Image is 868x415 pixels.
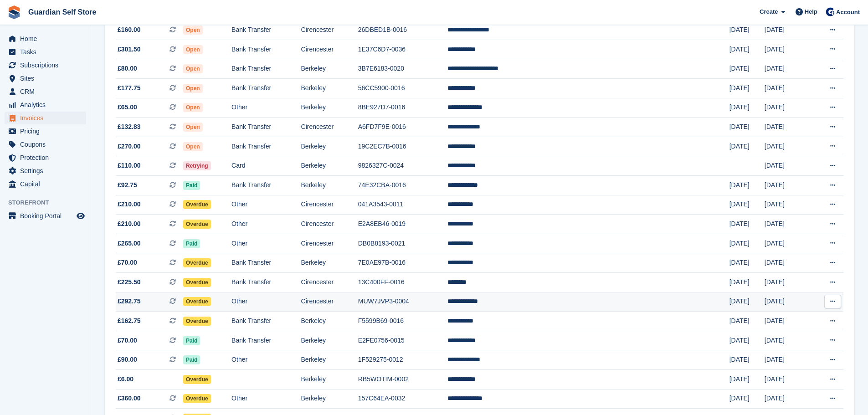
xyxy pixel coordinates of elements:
span: £92.75 [118,180,137,190]
td: [DATE] [729,312,765,331]
td: [DATE] [729,389,765,409]
td: [DATE] [729,253,765,273]
td: Other [231,234,301,253]
td: Cirencester [301,40,358,59]
td: Berkeley [301,312,358,331]
td: 9826327C-0024 [358,156,447,176]
td: Cirencester [301,118,358,137]
td: [DATE] [765,369,810,389]
td: [DATE] [765,137,810,156]
td: [DATE] [729,292,765,312]
td: [DATE] [765,312,810,331]
span: £292.75 [118,297,141,306]
td: [DATE] [765,273,810,292]
td: Berkeley [301,350,358,370]
td: [DATE] [729,273,765,292]
td: [DATE] [729,369,765,389]
td: Berkeley [301,156,358,176]
td: [DATE] [729,234,765,253]
a: menu [5,178,86,190]
span: Overdue [183,297,211,306]
td: Other [231,389,301,409]
td: 3B7E6183-0020 [358,59,447,79]
td: E2A8EB46-0019 [358,215,447,234]
span: Overdue [183,375,211,384]
td: 26DBED1B-0016 [358,20,447,40]
span: Settings [20,164,75,177]
td: Cirencester [301,215,358,234]
span: Retrying [183,161,211,170]
span: £162.75 [118,316,141,326]
span: £160.00 [118,25,141,35]
span: £70.00 [118,336,137,345]
td: Berkeley [301,79,358,98]
span: £301.50 [118,45,141,54]
td: 74E32CBA-0016 [358,176,447,195]
td: Other [231,292,301,312]
span: £6.00 [118,374,134,384]
span: Pricing [20,125,75,138]
span: Overdue [183,258,211,267]
span: Booking Portal [20,210,75,222]
span: Subscriptions [20,59,75,72]
span: Coupons [20,138,75,151]
td: Other [231,215,301,234]
td: 8BE927D7-0016 [358,98,447,118]
td: 19C2EC7B-0016 [358,137,447,156]
td: [DATE] [765,20,810,40]
img: Tom Scott [826,7,835,16]
td: Cirencester [301,292,358,312]
td: [DATE] [765,79,810,98]
td: Berkeley [301,98,358,118]
a: menu [5,151,86,164]
a: menu [5,59,86,72]
td: Berkeley [301,369,358,389]
a: menu [5,138,86,151]
td: Berkeley [301,253,358,273]
span: £110.00 [118,161,141,170]
span: £132.83 [118,122,141,132]
td: [DATE] [765,118,810,137]
span: £80.00 [118,64,137,73]
span: £65.00 [118,102,137,112]
td: Berkeley [301,59,358,79]
td: Cirencester [301,234,358,253]
td: [DATE] [765,389,810,409]
span: £90.00 [118,355,137,364]
td: Bank Transfer [231,118,301,137]
td: [DATE] [765,292,810,312]
span: Paid [183,181,200,190]
td: Berkeley [301,137,358,156]
span: Open [183,142,203,151]
td: [DATE] [729,215,765,234]
a: menu [5,125,86,138]
span: Sites [20,72,75,85]
td: [DATE] [765,253,810,273]
td: 1F529275-0012 [358,350,447,370]
td: Berkeley [301,331,358,350]
td: [DATE] [765,234,810,253]
td: Bank Transfer [231,137,301,156]
span: Tasks [20,46,75,58]
img: stora-icon-8386f47178a22dfd0bd8f6a31ec36ba5ce8667c1dd55bd0f319d3a0aa187defe.svg [7,5,21,19]
span: £360.00 [118,394,141,403]
td: [DATE] [729,331,765,350]
span: £70.00 [118,258,137,267]
td: [DATE] [729,59,765,79]
span: Open [183,84,203,93]
td: 157C64EA-0032 [358,389,447,409]
a: menu [5,46,86,58]
td: [DATE] [765,98,810,118]
span: Paid [183,336,200,345]
a: menu [5,164,86,177]
td: Cirencester [301,195,358,215]
span: Open [183,26,203,35]
a: menu [5,72,86,85]
td: 1E37C6D7-0036 [358,40,447,59]
td: [DATE] [729,118,765,137]
span: Open [183,123,203,132]
td: Other [231,350,301,370]
td: E2FE0756-0015 [358,331,447,350]
td: [DATE] [765,331,810,350]
span: Capital [20,178,75,190]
